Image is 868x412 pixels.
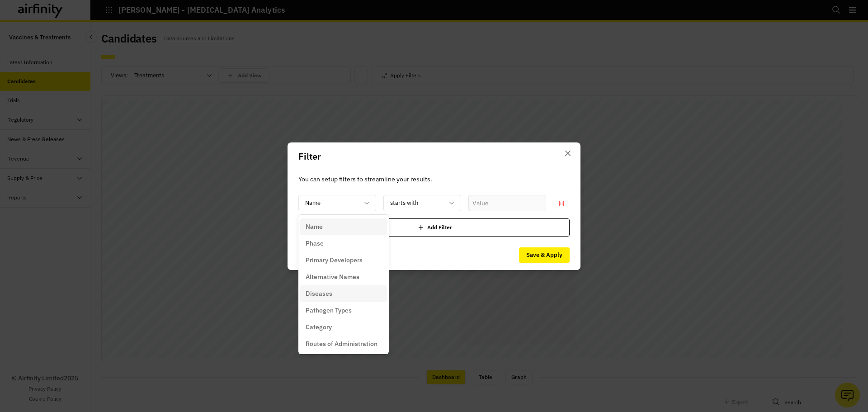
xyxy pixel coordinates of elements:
[468,195,546,211] input: Value
[306,222,323,232] p: Name
[298,174,570,184] p: You can setup filters to streamline your results.
[561,146,575,161] button: Close
[288,142,580,170] header: Filter
[306,239,324,248] p: Phase
[306,306,352,315] p: Pathogen Types
[298,218,570,237] div: Add Filter
[306,322,332,332] p: Category
[306,339,377,349] p: Routes of Administration
[306,289,332,298] p: Diseases
[306,272,359,282] p: Alternative Names
[519,247,570,263] button: Save & Apply
[306,256,363,265] p: Primary Developers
